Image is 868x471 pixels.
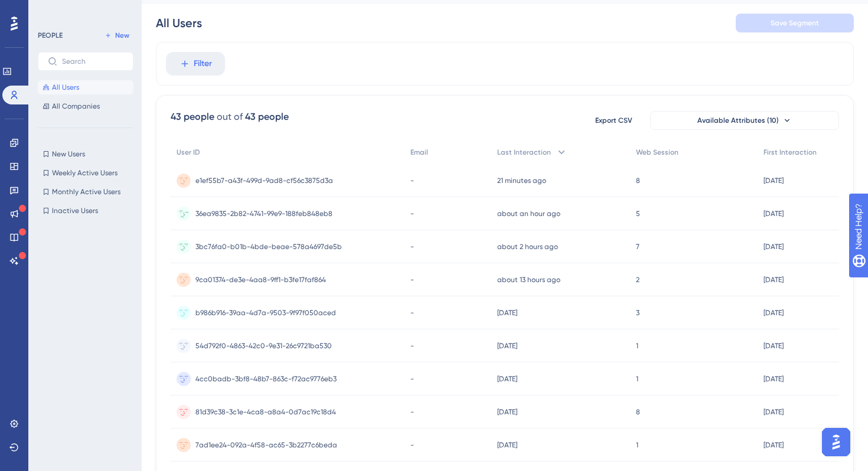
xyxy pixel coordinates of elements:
[636,308,639,318] span: 3
[636,341,638,351] span: 1
[52,187,120,197] span: Monthly Active Users
[763,309,784,317] time: [DATE]
[595,116,632,125] span: Export CSV
[636,242,639,251] span: 7
[38,80,133,94] button: All Users
[410,440,414,450] span: -
[52,102,100,111] span: All Companies
[195,440,337,450] span: 7ad1ee24-092a-4f58-ac65-3b2277c6beda
[818,424,854,460] iframe: UserGuiding AI Assistant Launcher
[115,31,129,40] span: New
[194,57,212,71] span: Filter
[584,111,643,130] button: Export CSV
[636,407,640,417] span: 8
[497,243,558,251] time: about 2 hours ago
[497,342,517,350] time: [DATE]
[195,374,337,384] span: 4cc0badb-3bf8-48b7-863c-f72ac9776eb3
[763,342,784,350] time: [DATE]
[195,209,332,218] span: 36ea9835-2b82-4741-99e9-188feb848eb8
[763,276,784,284] time: [DATE]
[636,148,678,157] span: Web Session
[38,31,63,40] div: PEOPLE
[38,185,133,199] button: Monthly Active Users
[28,3,74,17] span: Need Help?
[497,176,546,185] time: 21 minutes ago
[38,99,133,113] button: All Companies
[52,149,85,159] span: New Users
[38,147,133,161] button: New Users
[62,57,123,66] input: Search
[410,407,414,417] span: -
[497,441,517,449] time: [DATE]
[410,209,414,218] span: -
[763,148,817,157] span: First Interaction
[217,110,243,124] div: out of
[497,276,560,284] time: about 13 hours ago
[636,209,640,218] span: 5
[736,14,854,32] button: Save Segment
[497,408,517,416] time: [DATE]
[38,166,133,180] button: Weekly Active Users
[52,206,98,215] span: Inactive Users
[636,440,638,450] span: 1
[763,441,784,449] time: [DATE]
[156,15,202,31] div: All Users
[171,110,214,124] div: 43 people
[195,275,326,284] span: 9ca01374-de3e-4aa8-9ff1-b3fe17faf864
[763,176,784,185] time: [DATE]
[697,116,779,125] span: Available Attributes (10)
[410,242,414,251] span: -
[195,176,333,185] span: e1ef55b7-a43f-499d-9ad8-cf56c3875d3a
[38,204,133,218] button: Inactive Users
[410,308,414,318] span: -
[410,374,414,384] span: -
[636,374,638,384] span: 1
[177,148,200,157] span: User ID
[195,341,332,351] span: 54d792f0-4863-42c0-9e31-26c9721ba530
[497,309,517,317] time: [DATE]
[763,375,784,383] time: [DATE]
[636,176,640,185] span: 8
[52,168,118,178] span: Weekly Active Users
[410,148,428,157] span: Email
[763,210,784,218] time: [DATE]
[245,110,289,124] div: 43 people
[195,308,336,318] span: b986b916-39aa-4d7a-9503-9f97f050aced
[763,408,784,416] time: [DATE]
[497,210,560,218] time: about an hour ago
[52,83,79,92] span: All Users
[410,275,414,284] span: -
[763,243,784,251] time: [DATE]
[497,375,517,383] time: [DATE]
[195,242,342,251] span: 3bc76fa0-b01b-4bde-beae-578a4697de5b
[195,407,336,417] span: 81d39c38-3c1e-4ca8-a8a4-0d7ac19c18d4
[100,28,133,42] button: New
[497,148,551,157] span: Last Interaction
[410,341,414,351] span: -
[650,111,839,130] button: Available Attributes (10)
[636,275,639,284] span: 2
[410,176,414,185] span: -
[771,18,819,28] span: Save Segment
[166,52,225,76] button: Filter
